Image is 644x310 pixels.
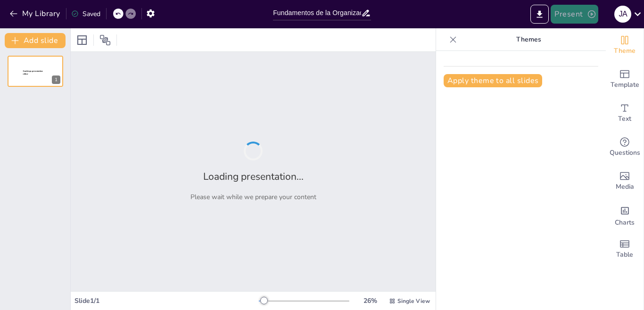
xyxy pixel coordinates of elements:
[551,5,598,24] button: Present
[5,33,66,48] button: Add slide
[190,193,316,201] p: Please wait while we prepare your content
[606,232,644,266] div: Add a table
[618,114,631,124] span: Text
[606,130,644,164] div: Get real-time input from your audience
[616,250,633,260] span: Table
[530,5,549,24] button: Export to PowerPoint
[71,9,100,18] div: Saved
[7,6,64,21] button: My Library
[616,182,634,192] span: Media
[606,96,644,130] div: Add text boxes
[99,34,111,46] span: Position
[273,6,361,20] input: Insert title
[52,75,60,84] div: 1
[397,297,430,305] span: Single View
[614,6,631,23] div: J A
[614,5,631,24] button: J A
[8,56,63,87] div: 1
[606,164,644,198] div: Add images, graphics, shapes or video
[614,46,636,56] span: Theme
[74,296,259,305] div: Slide 1 / 1
[444,74,542,87] button: Apply theme to all slides
[203,170,304,183] h2: Loading presentation...
[610,148,640,158] span: Questions
[606,198,644,232] div: Add charts and graphs
[23,70,43,75] span: Sendsteps presentation editor
[461,28,596,51] p: Themes
[359,296,381,305] div: 26 %
[74,33,90,48] div: Layout
[615,218,635,228] span: Charts
[606,62,644,96] div: Add ready made slides
[606,28,644,62] div: Change the overall theme
[611,80,639,90] span: Template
